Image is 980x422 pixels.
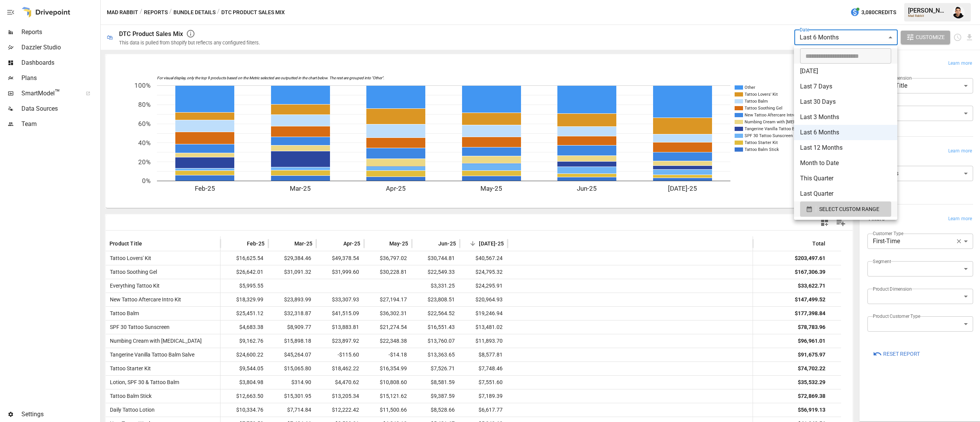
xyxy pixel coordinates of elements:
li: Last Quarter [794,186,897,201]
li: Month to Date [794,155,897,171]
li: Last 30 Days [794,94,897,110]
button: SELECT CUSTOM RANGE [800,201,891,217]
li: Last 12 Months [794,140,897,155]
li: [DATE] [794,64,897,79]
li: Last 7 Days [794,79,897,94]
li: This Quarter [794,171,897,186]
span: SELECT CUSTOM RANGE [819,204,879,214]
li: Last 3 Months [794,110,897,125]
li: Last 6 Months [794,125,897,140]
